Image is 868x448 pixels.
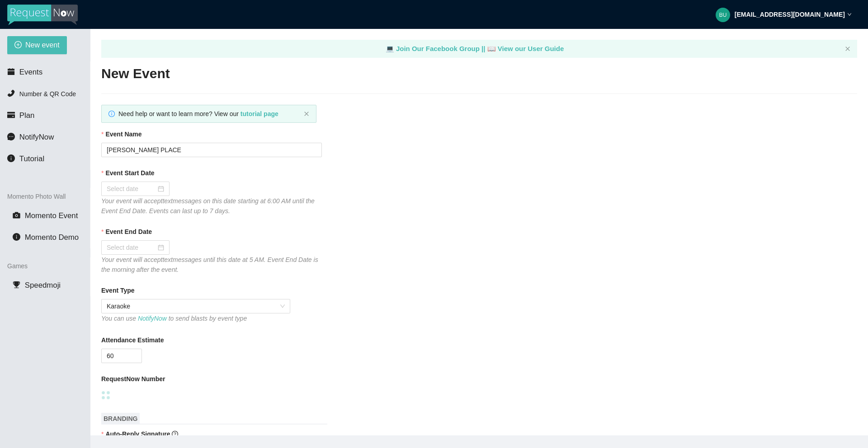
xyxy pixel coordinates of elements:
img: RequestNow [7,5,78,25]
input: Select date [107,243,156,252]
a: laptop View our User Guide [487,45,564,52]
a: NotifyNow [138,315,167,322]
h2: New Event [101,65,857,83]
span: phone [7,89,15,97]
span: Number & QR Code [19,90,76,98]
b: Auto-Reply Signature [105,430,170,438]
span: info-circle [7,154,15,162]
span: close [304,111,309,117]
span: info-circle [13,233,20,241]
img: 07662e4d09af7917c33746ef8cd57b33 [716,8,730,22]
b: RequestNow Number [101,374,165,384]
span: BRANDING [101,413,140,425]
span: Momento Event [25,211,78,220]
span: Events [19,68,42,76]
span: credit-card [7,111,15,119]
i: Your event will accept text messages on this date starting at 6:00 AM until the Event End Date. E... [101,197,315,215]
b: Attendance Estimate [101,335,164,345]
b: Event Name [105,129,142,139]
span: New event [25,39,60,51]
span: Karaoke [107,299,285,313]
span: laptop [487,45,496,52]
span: Tutorial [19,154,44,163]
i: Your event will accept text messages until this date at 5 AM. Event End Date is the morning after... [101,256,318,273]
a: tutorial page [241,110,278,117]
span: Need help or want to learn more? View our [118,110,278,117]
span: close [845,46,850,51]
button: close [304,111,309,117]
span: laptop [386,45,394,52]
span: trophy [13,281,20,289]
span: Speedmoji [25,281,61,289]
span: question-circle [172,431,178,437]
input: Janet's and Mark's Wedding [101,143,322,157]
button: close [845,46,850,52]
span: plus-circle [14,41,22,50]
b: Event Start Date [105,168,154,178]
span: info-circle [108,111,115,117]
span: Momento Demo [25,233,79,242]
a: laptop Join Our Facebook Group || [386,45,487,52]
b: Event Type [101,285,135,295]
button: plus-circleNew event [7,36,67,54]
b: Event End Date [105,227,152,237]
span: message [7,133,15,140]
span: calendar [7,68,15,75]
span: Plan [19,111,35,120]
span: down [847,12,852,17]
input: Select date [107,184,156,194]
span: NotifyNow [19,133,54,141]
div: You can use to send blasts by event type [101,313,290,323]
span: camera [13,211,20,219]
strong: [EMAIL_ADDRESS][DOMAIN_NAME] [735,11,845,18]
